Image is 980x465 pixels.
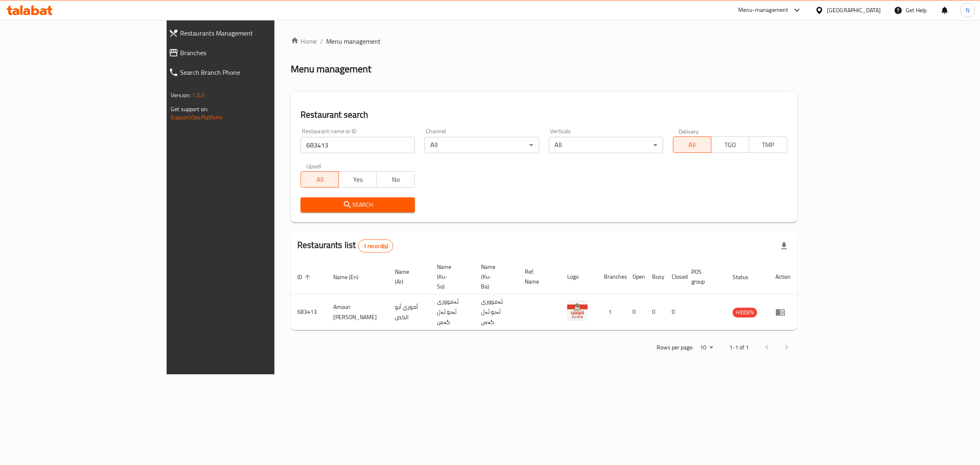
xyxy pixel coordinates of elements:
button: All [673,136,711,153]
p: 1-1 of 1 [729,342,749,353]
span: 1 record(s) [359,242,393,250]
span: Status [733,272,759,282]
h2: Restaurants list [297,239,393,253]
div: Export file [774,236,794,256]
span: POS group [691,267,716,286]
span: Get support on: [171,104,208,114]
nav: breadcrumb [291,36,797,46]
span: No [380,174,412,186]
td: 0 [665,294,685,330]
table: enhanced table [291,259,797,330]
label: Upsell [306,163,321,169]
h2: Menu management [291,63,371,76]
th: Open [626,259,646,294]
th: Closed [665,259,685,294]
span: TGO [715,139,746,151]
button: Search [301,197,415,212]
span: Yes [342,174,374,186]
a: Support.OpsPlatform [171,112,223,123]
div: Total records count [358,239,394,253]
td: ئەمووری ئەبو ئەل گەس [430,294,474,330]
button: TGO [711,136,749,153]
div: Rows per page: [697,342,716,354]
div: Menu [775,307,791,317]
span: TMP [753,139,784,151]
span: Name (Ku-So) [437,262,464,291]
span: Restaurants Management [180,28,324,38]
td: Amouri [PERSON_NAME] [327,294,388,330]
span: Name (Ar) [395,267,421,286]
span: Version: [171,90,191,101]
th: Busy [646,259,665,294]
span: Name (En) [333,272,369,282]
th: Logo [561,259,597,294]
input: Search for restaurant name or ID.. [301,137,415,153]
span: HIDDEN [733,308,757,317]
button: All [301,171,339,188]
th: Action [769,259,797,294]
span: All [677,139,708,151]
span: Ref. Name [525,267,550,286]
img: Amouri Abu AlKass [567,300,588,321]
span: All [304,174,336,186]
span: Menu management [326,36,381,46]
button: Yes [339,171,377,188]
a: Branches [162,43,330,63]
span: Branches [180,48,324,58]
button: No [376,171,415,188]
span: Name (Ku-Ba) [481,262,508,291]
td: 0 [626,294,646,330]
span: Search Branch Phone [180,67,324,77]
td: ئەمووری ئەبو ئەل گەس [474,294,518,330]
div: All [549,137,663,153]
td: 0 [646,294,665,330]
span: N [966,6,969,15]
span: ID [297,272,313,282]
td: 1 [597,294,626,330]
div: [GEOGRAPHIC_DATA] [827,6,881,15]
label: Delivery [679,128,699,134]
a: Search Branch Phone [162,63,330,82]
button: TMP [749,136,787,153]
td: أموري أبو الكص [388,294,431,330]
th: Branches [597,259,626,294]
a: Restaurants Management [162,23,330,43]
h2: Restaurant search [301,109,787,121]
span: Search [307,200,408,210]
div: Menu-management [738,5,788,15]
div: All [425,137,539,153]
span: 1.0.0 [192,90,205,101]
p: Rows per page: [657,342,693,353]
